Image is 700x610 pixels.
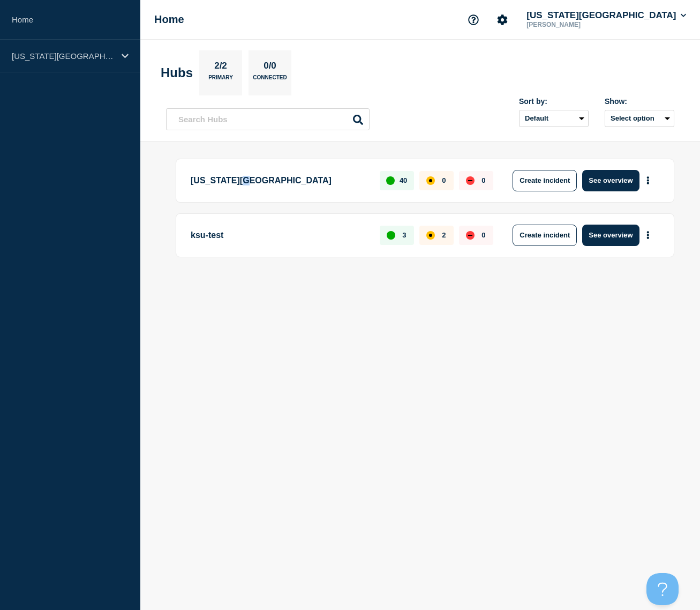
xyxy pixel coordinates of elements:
p: 0 [442,176,446,184]
p: 40 [400,176,407,184]
div: Show: [605,97,674,106]
p: ksu-test [191,225,367,246]
p: 0/0 [260,61,281,75]
div: Sort by: [519,97,589,106]
button: Support [462,9,485,31]
button: See overview [582,170,639,191]
h2: Hubs [161,65,193,80]
div: up [386,176,395,185]
p: 2/2 [210,61,231,75]
p: 3 [402,231,406,239]
p: Connected [253,75,287,86]
p: Primary [208,75,233,86]
button: Create incident [513,225,577,246]
div: down [466,176,475,185]
div: down [466,231,475,240]
select: Sort by [519,110,589,127]
button: Select option [605,110,674,127]
button: Create incident [513,170,577,191]
input: Search Hubs [166,108,370,130]
h1: Home [154,13,184,26]
div: affected [426,176,435,185]
button: [US_STATE][GEOGRAPHIC_DATA] [524,10,688,21]
iframe: Help Scout Beacon - Open [646,573,679,605]
p: [PERSON_NAME] [524,21,636,28]
button: Account settings [491,9,514,31]
p: [US_STATE][GEOGRAPHIC_DATA] [12,51,115,61]
p: [US_STATE][GEOGRAPHIC_DATA] [191,170,367,191]
p: 0 [481,176,485,184]
button: See overview [582,225,639,246]
p: 0 [481,231,485,239]
p: 2 [442,231,446,239]
button: More actions [641,225,655,245]
div: up [387,231,395,240]
div: affected [426,231,435,240]
button: More actions [641,170,655,190]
